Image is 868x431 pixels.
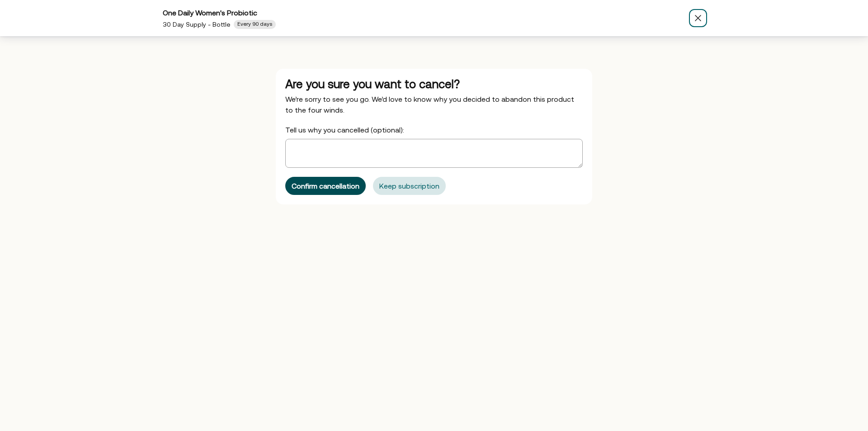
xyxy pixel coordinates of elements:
button: Keep subscription [373,177,446,195]
div: Keep subscription [379,182,439,189]
span: 30 Day Supply - Bottle [163,21,230,28]
div: Are you sure you want to cancel? [285,78,583,90]
span: Tell us why you cancelled (optional): [285,126,404,134]
button: Confirm cancellation [285,177,366,195]
span: Every 90 days [237,21,272,28]
div: Confirm cancellation [292,182,359,189]
span: We’re sorry to see you go. We’d love to know why you decided to abandon this product to the four ... [285,95,574,114]
span: One Daily Women's Probiotic [163,9,257,17]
